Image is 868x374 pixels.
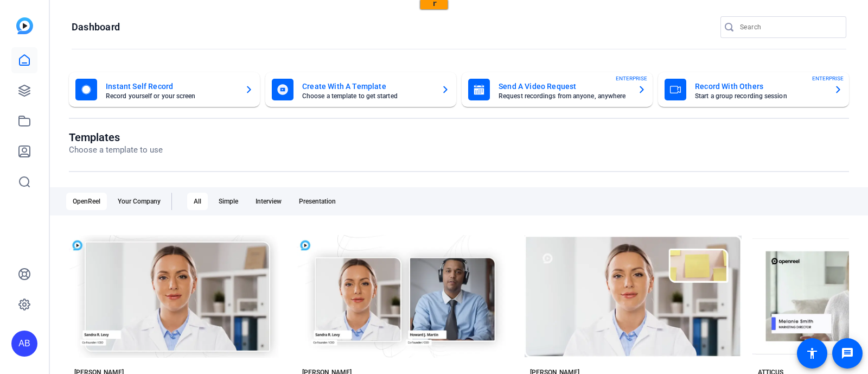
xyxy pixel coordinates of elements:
[249,193,288,210] div: Interview
[658,72,849,107] button: Record With OthersStart a group recording sessionENTERPRISE
[806,347,819,360] mat-icon: accessibility
[69,131,163,144] h1: Templates
[187,193,208,210] div: All
[265,72,456,107] button: Create With A TemplateChoose a template to get started
[616,74,647,83] span: ENTERPRISE
[66,193,107,210] div: OpenReel
[740,21,838,34] input: Search
[695,93,825,99] mat-card-subtitle: Start a group recording session
[16,17,33,34] img: blue-gradient.svg
[106,93,236,99] mat-card-subtitle: Record yourself or your screen
[111,193,167,210] div: Your Company
[499,80,629,93] mat-card-title: Send A Video Request
[499,93,629,99] mat-card-subtitle: Request recordings from anyone, anywhere
[106,80,236,93] mat-card-title: Instant Self Record
[812,74,844,83] span: ENTERPRISE
[841,347,854,360] mat-icon: message
[69,72,260,107] button: Instant Self RecordRecord yourself or your screen
[302,93,432,99] mat-card-subtitle: Choose a template to get started
[462,72,653,107] button: Send A Video RequestRequest recordings from anyone, anywhereENTERPRISE
[212,193,245,210] div: Simple
[302,80,432,93] mat-card-title: Create With A Template
[69,144,163,156] p: Choose a template to use
[11,331,37,357] div: AB
[292,193,342,210] div: Presentation
[72,21,120,34] h1: Dashboard
[695,80,825,93] mat-card-title: Record With Others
